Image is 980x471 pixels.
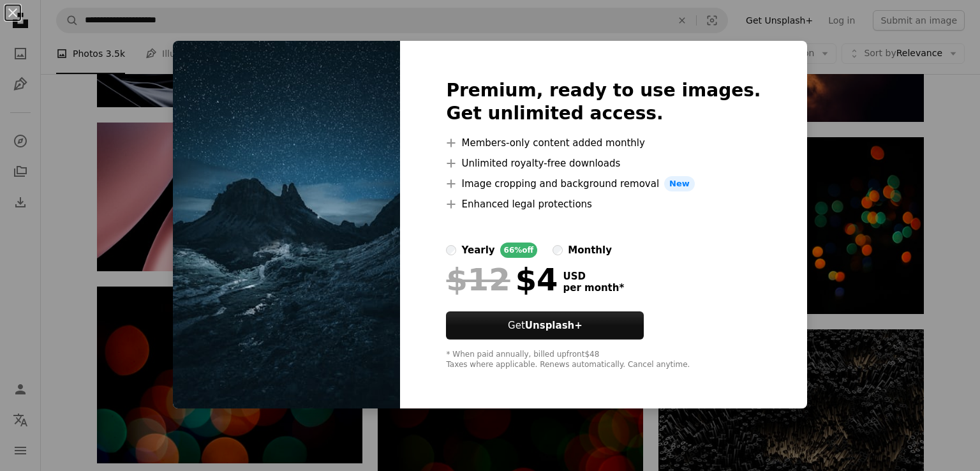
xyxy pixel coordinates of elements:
button: GetUnsplash+ [446,311,644,340]
div: 66% off [500,243,538,258]
input: monthly [553,245,563,255]
strong: Unsplash+ [525,320,583,331]
li: Image cropping and background removal [446,176,761,191]
span: $12 [446,263,510,296]
span: USD [563,271,624,282]
input: yearly66%off [446,245,456,255]
span: New [664,176,695,191]
h2: Premium, ready to use images. Get unlimited access. [446,79,761,125]
li: Unlimited royalty-free downloads [446,156,761,171]
img: premium_photo-1686063717140-1cd04ce5f76e [173,41,400,408]
li: Enhanced legal protections [446,197,761,212]
div: * When paid annually, billed upfront $48 Taxes where applicable. Renews automatically. Cancel any... [446,350,761,370]
div: monthly [568,243,612,258]
div: $4 [446,263,558,296]
span: per month * [563,282,624,294]
div: yearly [461,243,494,258]
li: Members-only content added monthly [446,135,761,151]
